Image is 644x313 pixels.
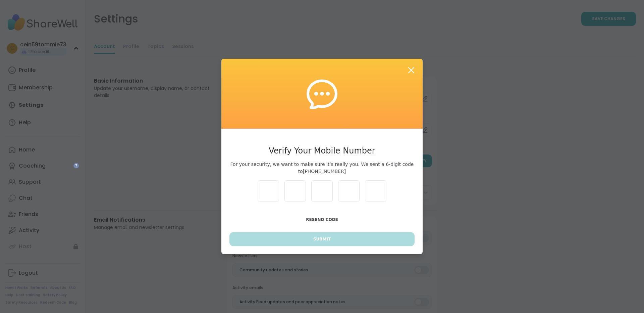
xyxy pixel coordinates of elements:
[229,145,415,157] h3: Verify Your Mobile Number
[229,232,415,246] button: Submit
[229,213,415,227] button: Resend Code
[229,161,415,175] span: For your security, we want to make sure it’s really you. We sent a 6-digit code to [PHONE_NUMBER]
[73,163,79,168] iframe: Spotlight
[313,236,331,242] span: Submit
[306,217,338,222] span: Resend Code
